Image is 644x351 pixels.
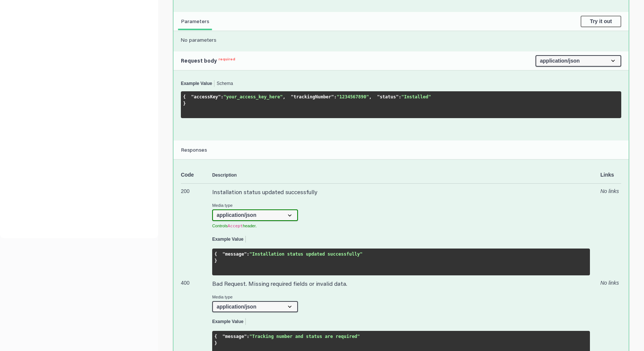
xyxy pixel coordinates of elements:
code: } [214,334,360,346]
span: Parameters [181,18,209,25]
span: , [369,94,371,99]
button: Example Value [212,319,244,325]
button: Example Value [212,237,244,242]
p: Bad Request. Missing required fields or invalid data. [212,279,590,288]
select: Media Type [212,209,298,221]
span: { [214,334,217,339]
td: 200 [181,184,212,275]
span: "status" [377,94,399,99]
span: : [334,94,337,99]
span: "Installed" [401,94,431,99]
select: Request content type [535,55,621,66]
span: { [183,94,186,99]
span: "message" [223,252,247,257]
button: Try it out [581,16,621,27]
td: Description [212,167,590,184]
td: Code [181,167,212,184]
p: Installation status updated successfully [212,187,590,196]
h4: Responses [181,147,621,153]
span: : [399,94,401,99]
span: "Installation status updated successfully" [249,252,362,257]
span: : [247,252,249,257]
p: No parameters [181,36,621,44]
small: Media type [212,202,298,209]
span: "message" [223,334,247,339]
code: Accept [228,224,243,228]
button: Example Value [181,81,212,86]
i: No links [600,188,619,194]
span: : [221,94,223,99]
span: "1234567890" [337,94,369,99]
small: Media type [212,294,298,300]
span: { [214,252,217,257]
button: Schema [217,81,233,86]
code: } [183,94,431,106]
span: : [247,334,249,339]
span: "trackingNumber" [291,94,334,99]
select: Media Type [212,301,298,312]
small: Controls header. [212,224,257,228]
i: No links [600,280,619,286]
h4: Request body [181,58,535,64]
span: , [283,94,285,99]
span: "Tracking number and status are required" [249,334,360,339]
span: "accessKey" [191,94,221,99]
span: "your_access_key_here" [223,94,283,99]
code: } [214,252,362,263]
td: Links [590,167,621,184]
